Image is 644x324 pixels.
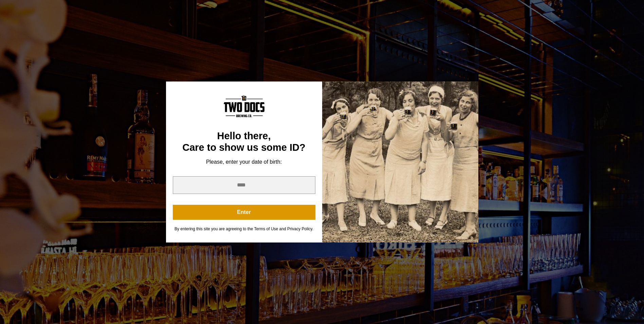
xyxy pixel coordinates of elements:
[173,205,315,220] button: Enter
[173,130,315,153] div: Hello there, Care to show us some ID?
[173,159,315,165] div: Please, enter your date of birth:
[173,227,315,232] div: By entering this site you are agreeing to the Terms of Use and Privacy Policy.
[224,95,264,117] img: Content Logo
[173,176,315,194] input: year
